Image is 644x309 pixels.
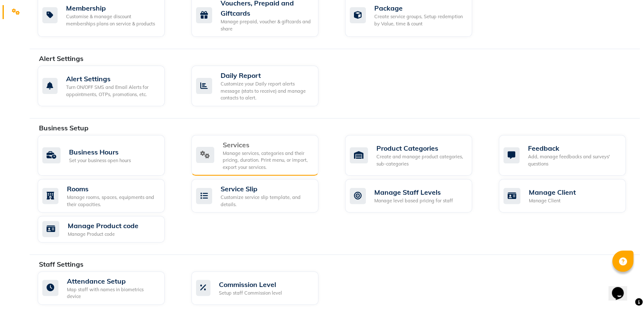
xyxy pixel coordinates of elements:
[66,84,158,98] div: Turn ON/OFF SMS and Email Alerts for appointments, OTPs, promotions, etc.
[69,147,131,157] div: Business Hours
[608,275,636,301] iframe: chat widget
[374,3,465,13] div: Package
[68,231,138,238] div: Manage Product code
[499,179,640,212] a: Manage ClientManage Client
[374,13,465,27] div: Create service groups, Setup redemption by Value, time & count
[191,271,332,305] a: Commission LevelSetup staff Commission level
[38,216,179,243] a: Manage Product codeManage Product code
[376,153,465,167] div: Create and manage product categories, sub-categories
[191,66,332,106] a: Daily ReportCustomize your Daily report alerts message (stats to receive) and manage contacts to ...
[221,80,312,102] div: Customize your Daily report alerts message (stats to receive) and manage contacts to alert.
[529,187,576,197] div: Manage Client
[38,135,179,176] a: Business HoursSet your business open hours
[374,187,453,197] div: Manage Staff Levels
[38,179,179,212] a: RoomsManage rooms, spaces, equipments and their capacities.
[223,140,312,150] div: Services
[191,135,332,176] a: ServicesManage services, categories and their pricing, duration. Print menu, or import, export yo...
[67,184,158,194] div: Rooms
[67,276,158,286] div: Attendance Setup
[374,197,453,204] div: Manage level based pricing for staff
[345,179,486,212] a: Manage Staff LevelsManage level based pricing for staff
[219,290,282,297] div: Setup staff Commission level
[67,286,158,300] div: Map staff with names in biometrics device
[38,271,179,305] a: Attendance SetupMap staff with names in biometrics device
[67,194,158,208] div: Manage rooms, spaces, equipments and their capacities.
[66,13,158,27] div: Customise & manage discount memberships plans on service & products
[223,150,312,171] div: Manage services, categories and their pricing, duration. Print menu, or import, export your servi...
[38,66,179,106] a: Alert SettingsTurn ON/OFF SMS and Email Alerts for appointments, OTPs, promotions, etc.
[529,197,576,204] div: Manage Client
[221,18,312,32] div: Manage prepaid, voucher & giftcards and share
[221,184,312,194] div: Service Slip
[219,279,282,290] div: Commission Level
[528,153,619,167] div: Add, manage feedbacks and surveys' questions
[221,194,312,208] div: Customize service slip template, and details.
[68,221,138,231] div: Manage Product code
[66,74,158,84] div: Alert Settings
[221,70,312,80] div: Daily Report
[499,135,640,176] a: FeedbackAdd, manage feedbacks and surveys' questions
[66,3,158,13] div: Membership
[345,135,486,176] a: Product CategoriesCreate and manage product categories, sub-categories
[191,179,332,212] a: Service SlipCustomize service slip template, and details.
[376,143,465,153] div: Product Categories
[69,157,131,164] div: Set your business open hours
[528,143,619,153] div: Feedback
